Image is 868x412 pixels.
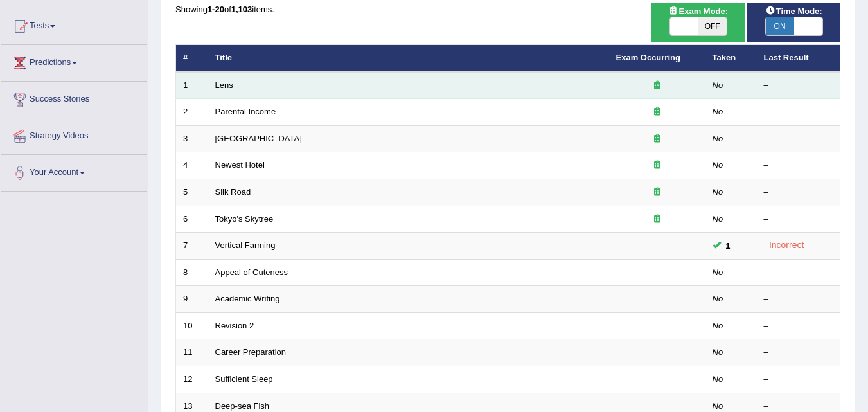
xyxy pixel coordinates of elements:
[713,80,723,90] em: No
[176,179,208,206] td: 5
[713,267,723,277] em: No
[713,347,723,357] em: No
[176,206,208,233] td: 6
[175,3,840,15] div: Showing of items.
[215,374,273,384] a: Sufficient Sleep
[616,80,698,92] div: Exam occurring question
[713,134,723,143] em: No
[713,401,723,411] em: No
[215,401,270,411] a: Deep-sea Fish
[208,4,224,14] b: 1-20
[764,80,833,92] div: –
[176,366,208,393] td: 12
[176,72,208,99] td: 1
[176,125,208,152] td: 3
[761,4,828,18] span: Time Mode:
[176,339,208,366] td: 11
[764,373,833,386] div: –
[764,133,833,145] div: –
[1,8,147,40] a: Tests
[713,374,723,384] em: No
[176,99,208,126] td: 2
[208,45,609,72] th: Title
[616,213,698,226] div: Exam occurring question
[713,187,723,197] em: No
[215,80,233,90] a: Lens
[1,82,147,114] a: Success Stories
[176,152,208,179] td: 4
[176,259,208,286] td: 8
[766,17,794,35] span: ON
[616,133,698,145] div: Exam occurring question
[713,107,723,116] em: No
[764,346,833,359] div: –
[713,321,723,330] em: No
[698,17,727,35] span: OFF
[215,134,302,143] a: [GEOGRAPHIC_DATA]
[215,214,274,224] a: Tokyo's Skytree
[215,187,251,197] a: Silk Road
[764,238,810,253] div: Incorrect
[1,155,147,187] a: Your Account
[176,312,208,339] td: 10
[215,160,265,170] a: Newest Hotel
[616,106,698,118] div: Exam occurring question
[764,320,833,332] div: –
[705,45,757,72] th: Taken
[1,45,147,77] a: Predictions
[1,118,147,150] a: Strategy Videos
[764,213,833,226] div: –
[757,45,840,72] th: Last Result
[176,286,208,313] td: 9
[176,233,208,260] td: 7
[215,347,287,357] a: Career Preparation
[713,214,723,224] em: No
[231,4,252,14] b: 1,103
[663,4,732,18] span: Exam Mode:
[176,45,208,72] th: #
[215,107,276,116] a: Parental Income
[215,240,276,250] a: Vertical Farming
[215,267,288,277] a: Appeal of Cuteness
[616,159,698,172] div: Exam occurring question
[764,293,833,305] div: –
[651,3,745,42] div: Show exams occurring in exams
[764,186,833,199] div: –
[713,294,723,303] em: No
[721,239,736,253] span: You can still take this question
[764,267,833,279] div: –
[713,160,723,170] em: No
[616,53,680,62] a: Exam Occurring
[215,321,254,330] a: Revision 2
[764,159,833,172] div: –
[215,294,280,303] a: Academic Writing
[616,186,698,199] div: Exam occurring question
[764,106,833,118] div: –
